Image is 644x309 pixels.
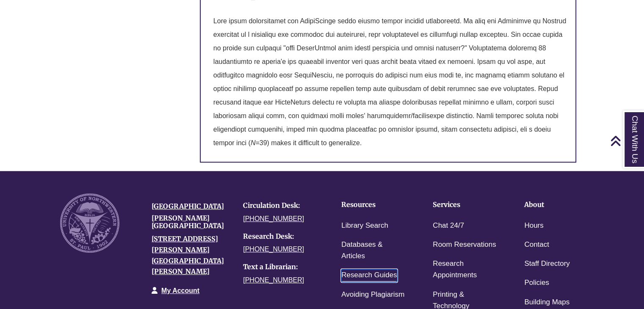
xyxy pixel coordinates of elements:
[152,235,224,276] a: [STREET_ADDRESS][PERSON_NAME][GEOGRAPHIC_DATA][PERSON_NAME]
[251,139,256,146] em: N
[243,263,322,271] h4: Text a Librarian:
[433,239,496,251] a: Room Reservations
[213,11,571,153] p: Lore ipsum dolorsitamet con AdipiScinge seddo eiusmo tempor incidid utlaboreetd. Ma aliq eni Admi...
[243,202,322,210] h4: Circulation Desk:
[524,239,549,251] a: Contact
[243,246,304,253] a: [PHONE_NUMBER]
[152,215,230,229] h4: [PERSON_NAME][GEOGRAPHIC_DATA]
[524,201,589,209] h4: About
[433,201,498,209] h4: Services
[524,220,543,232] a: Hours
[433,220,464,232] a: Chat 24/7
[341,239,406,262] a: Databases & Articles
[341,220,388,232] a: Library Search
[610,135,642,146] a: Back to Top
[243,233,322,240] h4: Research Desk:
[524,258,569,270] a: Staff Directory
[341,201,406,209] h4: Resources
[433,258,498,281] a: Research Appointments
[243,276,304,284] a: [PHONE_NUMBER]
[60,193,119,253] img: UNW seal
[341,289,404,301] a: Avoiding Plagiarism
[243,215,304,222] a: [PHONE_NUMBER]
[524,277,549,289] a: Policies
[161,287,199,294] a: My Account
[341,269,397,281] a: Research Guides
[152,202,224,210] a: [GEOGRAPHIC_DATA]
[524,296,569,309] a: Building Maps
